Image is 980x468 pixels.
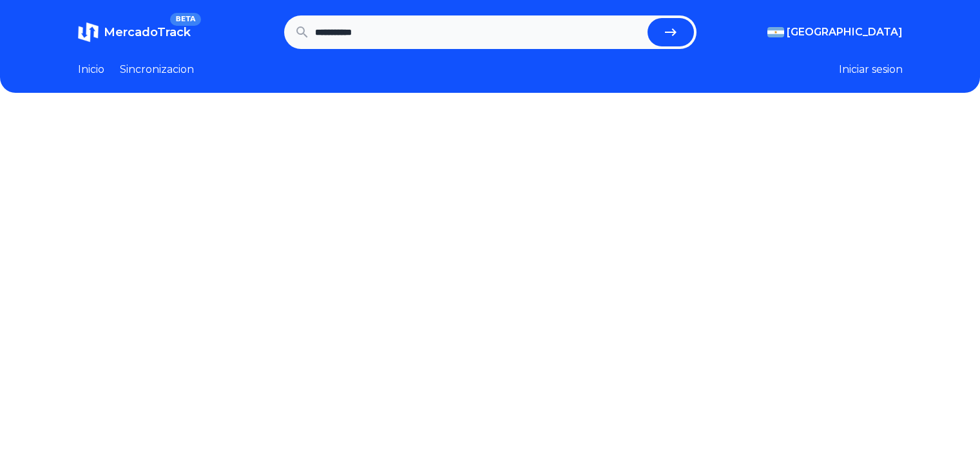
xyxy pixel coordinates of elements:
[78,62,104,77] a: Inicio
[78,22,191,43] a: MercadoTrackBETA
[120,62,194,77] a: Sincronizacion
[767,24,903,40] button: [GEOGRAPHIC_DATA]
[839,62,903,77] button: Iniciar sesion
[78,22,99,43] img: MercadoTrack
[787,24,903,40] span: [GEOGRAPHIC_DATA]
[104,25,191,39] span: MercadoTrack
[767,27,784,37] img: Argentina
[170,13,200,26] span: BETA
